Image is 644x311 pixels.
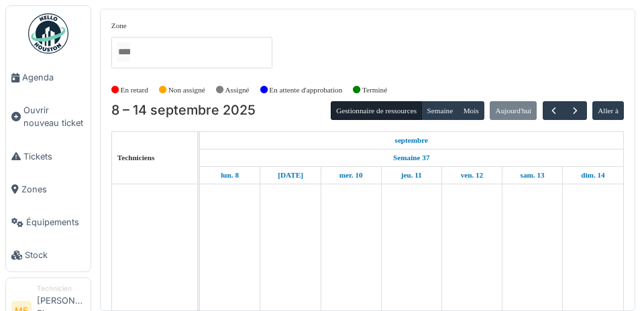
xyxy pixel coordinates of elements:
[25,249,85,261] span: Stock
[392,132,432,149] a: 8 septembre 2025
[111,20,127,32] label: Zone
[6,206,91,239] a: Équipements
[490,101,537,120] button: Aujourd'hui
[37,284,85,294] div: Technicien
[21,183,85,196] span: Zones
[121,84,148,96] label: En retard
[28,13,68,54] img: Badge_color-CXgf-gQk.svg
[269,84,342,96] label: En attente d'approbation
[6,239,91,271] a: Stock
[6,61,91,94] a: Agenda
[578,167,608,184] a: 14 septembre 2025
[6,173,91,206] a: Zones
[362,84,387,96] label: Terminé
[336,167,366,184] a: 10 septembre 2025
[111,103,256,119] h2: 8 – 14 septembre 2025
[6,140,91,173] a: Tickets
[26,216,85,229] span: Équipements
[398,167,425,184] a: 11 septembre 2025
[22,71,85,84] span: Agenda
[543,101,565,121] button: Précédent
[458,101,484,120] button: Mois
[564,101,586,121] button: Suivant
[117,153,155,162] span: Techniciens
[274,167,307,184] a: 9 septembre 2025
[592,101,624,120] button: Aller à
[6,94,91,139] a: Ouvrir nouveau ticket
[117,42,130,62] input: Tous
[23,150,85,163] span: Tickets
[421,101,458,120] button: Semaine
[23,104,85,129] span: Ouvrir nouveau ticket
[331,101,422,120] button: Gestionnaire de ressources
[217,167,242,184] a: 8 septembre 2025
[225,84,250,96] label: Assigné
[168,84,205,96] label: Non assigné
[517,167,548,184] a: 13 septembre 2025
[458,167,487,184] a: 12 septembre 2025
[390,149,433,166] a: Semaine 37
